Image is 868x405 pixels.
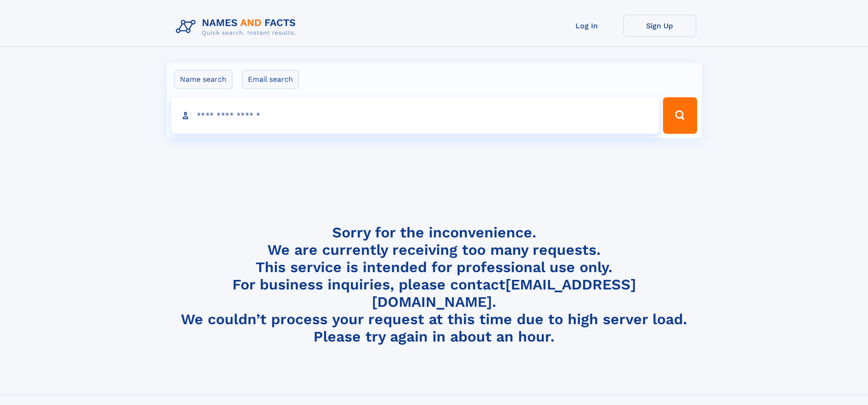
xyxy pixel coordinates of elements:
[171,97,659,134] input: search input
[550,15,623,37] a: Log In
[242,70,299,89] label: Email search
[623,15,696,37] a: Sign Up
[172,224,696,346] h4: Sorry for the inconvenience. We are currently receiving too many requests. This service is intend...
[174,70,232,89] label: Name search
[663,97,697,134] button: Search Button
[172,15,303,39] img: Logo Names and Facts
[372,276,636,310] a: [EMAIL_ADDRESS][DOMAIN_NAME]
